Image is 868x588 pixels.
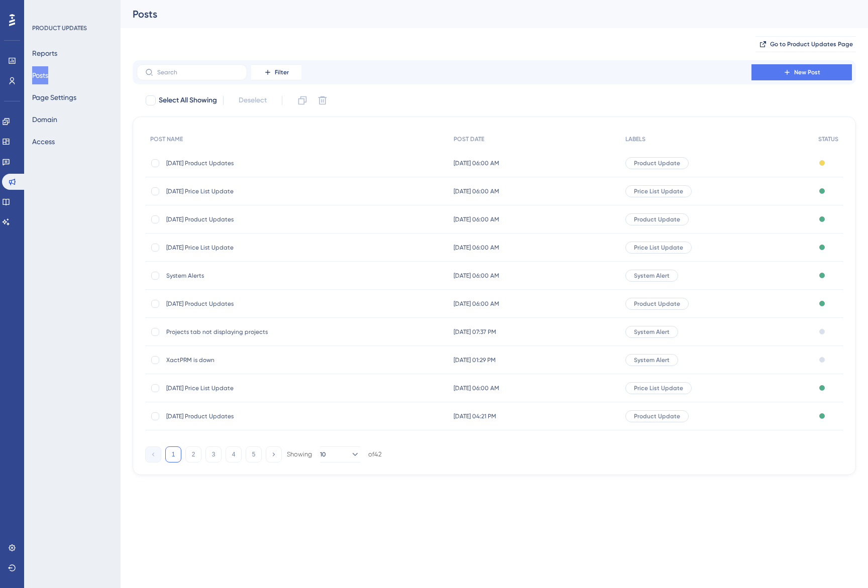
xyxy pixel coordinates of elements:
button: Reports [32,44,57,62]
span: [DATE] 06:00 AM [454,187,499,195]
span: [DATE] Product Updates [166,412,327,420]
button: Filter [251,64,301,80]
span: [DATE] 07:37 PM [454,328,496,336]
span: System Alert [634,328,670,336]
span: LABELS [625,135,645,143]
div: PRODUCT UPDATES [32,24,87,32]
span: Go to Product Updates Page [770,40,853,48]
span: [DATE] Price List Update [166,384,327,392]
span: New Post [794,68,820,76]
span: Deselect [239,94,267,106]
div: Posts [133,7,831,21]
span: Select All Showing [159,94,217,106]
span: [DATE] 06:00 AM [454,215,499,223]
button: New Post [751,64,852,80]
span: POST DATE [454,135,484,143]
span: [DATE] Price List Update [166,187,327,195]
span: [DATE] 01:29 PM [454,356,496,364]
button: 4 [226,446,242,462]
span: [DATE] 06:00 AM [454,300,499,308]
button: Page Settings [32,88,76,106]
span: 10 [320,450,326,458]
span: [DATE] 06:00 AM [454,384,499,392]
button: 2 [185,446,201,462]
input: Search [157,69,239,76]
span: Product Update [634,412,680,420]
button: Go to Product Updates Page [755,36,856,52]
span: Filter [275,68,289,76]
span: [DATE] Product Updates [166,300,327,308]
button: 1 [165,446,181,462]
button: Access [32,133,55,151]
button: Deselect [230,91,276,109]
span: Price List Update [634,187,683,195]
span: [DATE] Product Updates [166,215,327,223]
button: 5 [246,446,262,462]
span: Projects tab not displaying projects [166,328,327,336]
button: 3 [205,446,222,462]
button: 10 [320,446,360,462]
span: XactPRM is down [166,356,327,364]
span: Product Update [634,300,680,308]
span: [DATE] 06:00 AM [454,159,499,167]
span: System Alert [634,356,670,364]
button: Posts [32,66,48,84]
span: [DATE] 04:21 PM [454,412,496,420]
span: System Alert [634,272,670,280]
span: Price List Update [634,244,683,252]
span: System Alerts [166,272,327,280]
span: [DATE] 06:00 AM [454,272,499,280]
div: of 42 [368,450,382,459]
span: Product Update [634,159,680,167]
span: Product Update [634,215,680,223]
span: Price List Update [634,384,683,392]
span: [DATE] 06:00 AM [454,244,499,252]
button: Domain [32,110,57,129]
span: POST NAME [150,135,183,143]
span: [DATE] Product Updates [166,159,327,167]
div: Showing [287,450,312,459]
span: STATUS [818,135,838,143]
span: [DATE] Price List Update [166,244,327,252]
